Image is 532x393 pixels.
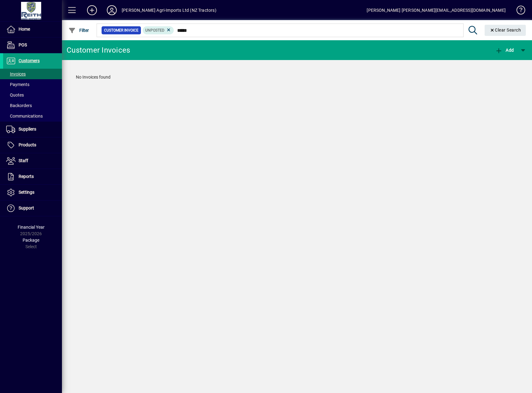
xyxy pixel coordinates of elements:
span: Backorders [6,103,32,108]
a: Backorders [3,100,62,111]
div: Customer Invoices [67,45,130,55]
div: [PERSON_NAME] [PERSON_NAME][EMAIL_ADDRESS][DOMAIN_NAME] [367,5,506,15]
a: POS [3,37,62,53]
span: Quotes [6,93,24,97]
a: Products [3,137,62,153]
span: Unposted [145,28,164,32]
span: Add [495,48,514,53]
mat-chip: Customer Invoice Status: Unposted [143,26,174,34]
span: Filter [68,28,89,33]
a: Home [3,22,62,37]
a: Settings [3,185,62,200]
button: Add [82,5,102,16]
button: Profile [102,5,122,16]
button: Filter [67,25,91,36]
span: Home [19,27,30,32]
span: Suppliers [19,127,36,132]
span: Reports [19,174,34,179]
span: Invoices [6,71,26,76]
a: Invoices [3,69,62,79]
button: Clear [485,25,526,36]
a: Knowledge Base [512,1,524,21]
span: Customer Invoice [104,27,138,33]
span: Settings [19,190,34,195]
span: POS [19,42,27,47]
button: Add [494,45,515,56]
div: [PERSON_NAME] Agri-Imports Ltd (NZ Tractors) [122,5,216,15]
a: Staff [3,153,62,169]
span: Communications [6,114,43,119]
a: Communications [3,111,62,121]
span: Payments [6,82,29,87]
span: Package [23,238,39,243]
a: Payments [3,79,62,90]
a: Quotes [3,90,62,100]
span: Clear Search [490,28,521,32]
span: Staff [19,158,28,163]
span: Customers [19,58,40,63]
div: No Invoices found [70,68,524,87]
span: Financial Year [18,225,45,230]
a: Support [3,201,62,216]
span: Products [19,142,36,147]
span: Support [19,205,34,210]
a: Suppliers [3,122,62,137]
a: Reports [3,169,62,184]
